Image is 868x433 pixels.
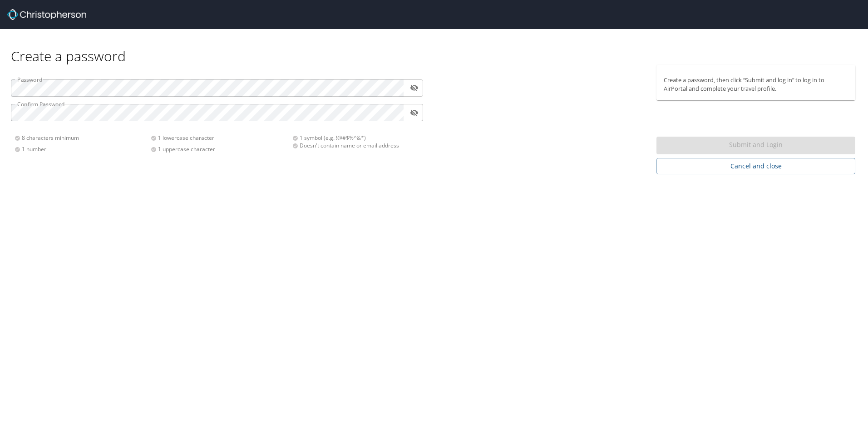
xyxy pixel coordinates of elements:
[664,161,848,172] span: Cancel and close
[664,76,848,93] p: Create a password, then click “Submit and log in” to log in to AirPortal and complete your travel...
[292,142,418,149] div: Doesn't contain name or email address
[15,134,151,142] div: 8 characters minimum
[11,29,857,65] div: Create a password
[151,145,287,153] div: 1 uppercase character
[407,106,421,120] button: toggle password visibility
[15,145,151,153] div: 1 number
[292,134,418,142] div: 1 symbol (e.g. !@#$%^&*)
[407,81,421,95] button: toggle password visibility
[151,134,287,142] div: 1 lowercase character
[656,158,855,175] button: Cancel and close
[7,9,86,20] img: Christopherson_logo_rev.png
